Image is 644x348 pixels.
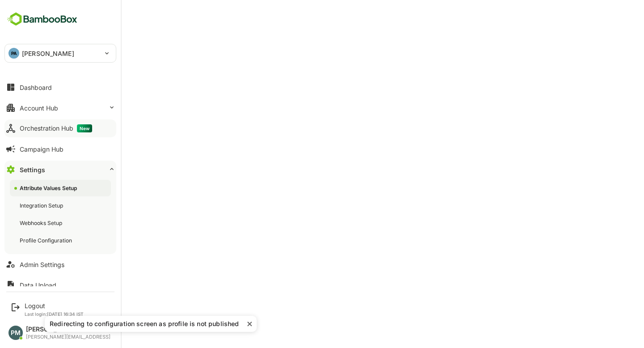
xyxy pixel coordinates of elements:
[8,326,23,340] div: PM
[5,44,116,62] div: PA[PERSON_NAME]
[20,166,45,174] div: Settings
[20,237,74,244] div: Profile Configuration
[25,302,84,310] div: Logout
[20,219,64,227] div: Webhooks Setup
[22,49,74,58] p: [PERSON_NAME]
[4,78,116,96] button: Dashboard
[4,11,80,28] img: BambooboxFullLogoMark.5f36c76dfaba33ec1ec1367b70bb1252.svg
[26,326,110,333] div: [PERSON_NAME]
[4,119,116,137] button: Orchestration HubNew
[20,281,56,289] div: Data Upload
[26,334,110,340] div: [PERSON_NAME][EMAIL_ADDRESS]
[4,276,116,294] button: Data Upload
[20,261,64,268] div: Admin Settings
[20,104,58,112] div: Account Hub
[20,84,52,91] div: Dashboard
[25,311,84,317] p: Last login: [DATE] 16:34 IST
[77,124,92,132] span: New
[20,184,79,192] div: Attribute Values Setup
[8,48,19,59] div: PA
[20,145,64,153] div: Campaign Hub
[4,161,116,178] button: Settings
[20,124,92,132] div: Orchestration Hub
[20,202,65,209] div: Integration Setup
[4,140,116,158] button: Campaign Hub
[4,99,116,117] button: Account Hub
[4,255,116,273] button: Admin Settings
[49,319,247,328] div: Redirecting to configuration screen as profile is not published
